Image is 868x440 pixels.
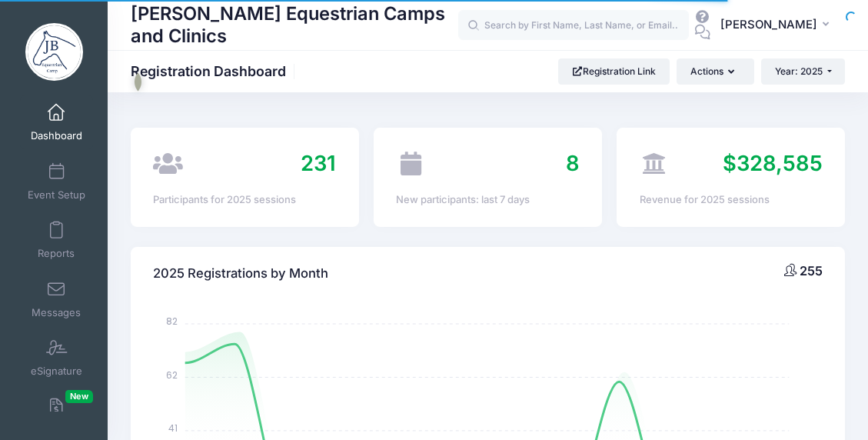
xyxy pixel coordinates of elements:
[640,192,823,208] div: Revenue for 2025 sessions
[20,213,93,267] a: Reports
[800,263,823,278] span: 255
[20,155,93,208] a: Event Setup
[131,63,299,79] h1: Registration Dashboard
[566,150,580,176] span: 8
[168,422,178,435] tspan: 41
[710,8,845,43] button: [PERSON_NAME]
[166,368,178,382] tspan: 62
[25,23,83,81] img: Jessica Braswell Equestrian Camps and Clinics
[32,306,81,319] span: Messages
[20,95,93,149] a: Dashboard
[458,10,689,41] input: Search by First Name, Last Name, or Email...
[38,248,75,261] span: Reports
[761,58,845,85] button: Year: 2025
[723,150,823,176] span: $328,585
[31,130,82,143] span: Dashboard
[65,390,93,403] span: New
[301,150,336,176] span: 231
[28,188,85,202] span: Event Setup
[20,272,93,326] a: Messages
[153,252,328,296] h4: 2025 Registrations by Month
[677,58,753,85] button: Actions
[558,58,670,85] a: Registration Link
[20,331,93,385] a: eSignature
[31,365,82,378] span: eSignature
[131,1,458,49] h1: [PERSON_NAME] Equestrian Camps and Clinics
[166,315,178,328] tspan: 82
[396,192,579,208] div: New participants: last 7 days
[153,192,336,208] div: Participants for 2025 sessions
[720,16,817,33] span: [PERSON_NAME]
[775,65,823,77] span: Year: 2025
